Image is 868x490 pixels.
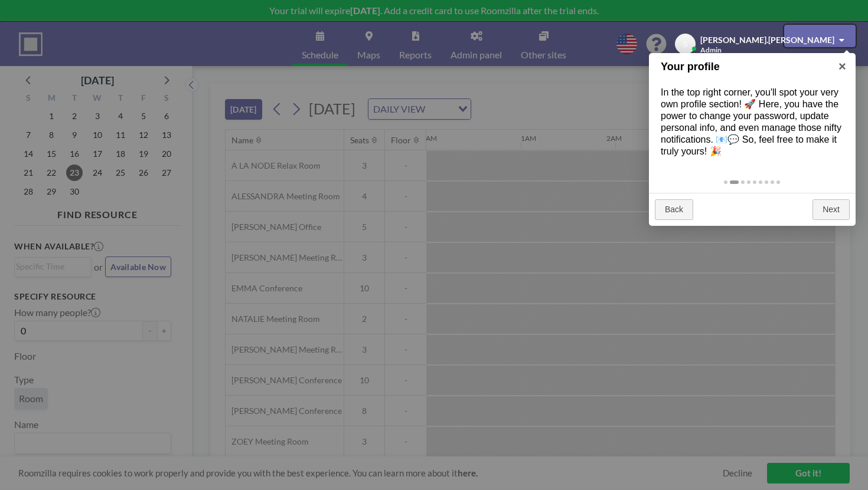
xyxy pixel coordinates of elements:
a: Next [812,199,850,221]
div: In the top right corner, you'll spot your very own profile section! 🚀 Here, you have the power to... [649,75,856,169]
span: Admin [700,45,722,54]
a: Back [655,199,693,221]
a: × [829,53,856,80]
span: [PERSON_NAME].[PERSON_NAME] [700,35,834,45]
span: S [683,39,688,50]
h1: Your profile [661,59,825,75]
